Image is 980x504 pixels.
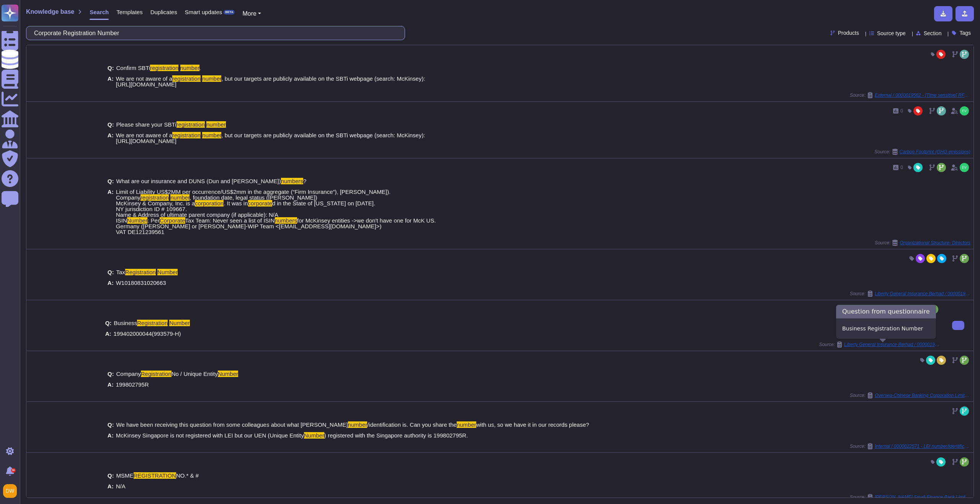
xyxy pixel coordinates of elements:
[224,10,235,15] div: BETA
[367,421,456,428] span: /identification is. Can you share the
[116,194,317,206] span: , foundation date, legal status ([PERSON_NAME]) McKinsey & Company, Inc. is a
[116,75,425,88] span: , but our targets are publicly available on the SBTi webpage (search: McKinsey): [URL][DOMAIN_NAME]
[275,217,297,224] mark: numbers
[224,200,248,206] span: . It was in
[900,165,903,170] span: 0
[108,483,114,489] b: A:
[116,472,134,479] span: MSME
[924,31,942,36] span: Section
[116,483,126,489] span: N/A
[185,217,275,224] span: Tax Team: Never seen a list of ISIN
[457,421,476,428] mark: number
[900,109,903,113] span: 0
[900,241,970,245] span: Organizational Structure- Directors
[116,132,425,144] span: , but our targets are publicly available on the SBTi webpage (search: McKinsey): [URL][DOMAIN_NAME]
[160,217,185,224] mark: Corporate
[114,320,137,326] span: Business
[150,9,177,15] span: Duplicates
[206,121,226,128] mark: number
[172,75,201,82] mark: registration
[125,269,156,275] mark: Registration
[127,217,147,224] mark: Number
[116,421,348,428] span: We have been receiving this question from some colleagues about what [PERSON_NAME]
[171,371,218,377] span: No / Unique Entity
[874,149,970,155] span: Source:
[304,432,324,439] mark: Number
[108,371,114,377] b: Q:
[157,269,178,275] mark: Number
[836,319,936,339] div: Business Registration Number
[108,65,114,71] b: Q:
[116,200,376,224] span: d in the State of [US_STATE] on [DATE]. NY jurisdiction ID # 109667. Name & Address of ultimate p...
[242,9,261,18] button: More
[960,163,969,172] img: user
[875,444,970,449] span: Internal / 0000022571 - LEI number/identification
[324,432,468,439] span: ) registered with the Singapore authority is 199802795R.
[108,76,114,87] b: A:
[169,320,189,326] mark: Number
[116,432,304,439] span: McKinsey Singapore is not registered with LEI but our UEN (Unique Entity
[172,132,201,138] mark: registration
[116,189,391,201] span: Limit of Liability US$2MM per occurrence/US$2mm in the aggregate (“Firm Insurance”), [PERSON_NAME...
[3,484,17,498] img: user
[116,178,281,184] span: What are our insurance and DUNS (Dun and [PERSON_NAME])
[176,472,199,479] span: NO.* & #
[116,132,172,138] span: We are not aware of a
[108,382,114,387] b: A:
[2,483,22,499] button: user
[875,240,970,246] span: Source:
[108,432,114,438] b: A:
[116,121,176,128] span: Please share your SBTi
[476,421,589,428] span: with us, so we have it in our records please?
[137,320,168,326] mark: Registration
[819,341,940,348] span: Source:
[147,217,160,224] span: : Per
[348,421,367,428] mark: number
[116,381,149,388] span: 199802795R
[959,30,971,36] span: Tags
[116,217,436,235] span: for McKinsey entities ->we don't have one for McK US. Germany ([PERSON_NAME] or [PERSON_NAME]-WIP...
[850,392,970,398] span: Source:
[114,330,181,337] span: 199402000044(993579-H)
[877,31,906,36] span: Source type
[303,178,306,184] span: ?
[875,291,970,296] span: Liberty General Insurance Berhad / 0000019169 - RE: [EXT]IA Supporting Document
[242,10,256,17] span: More
[202,132,221,138] mark: number
[108,178,114,184] b: Q:
[108,280,114,286] b: A:
[199,65,201,71] span: .
[195,200,224,206] mark: corporation
[900,150,970,154] span: Carbon Footprint (GHG emissions)
[875,495,970,499] span: [PERSON_NAME] Small Finance Bank Limited / 0000015666 - FW: [PERSON_NAME] SFB - Vendor creation r...
[108,473,114,478] b: Q:
[202,75,221,82] mark: number
[116,269,125,275] span: Tax
[281,178,303,184] mark: numbers
[218,371,238,377] mark: Number
[875,93,970,98] span: External / 0000019562 - [Time sensitive] RFP sustainability asks for a major client
[108,122,114,127] b: Q:
[116,75,172,82] span: We are not aware of a
[108,189,114,235] b: A:
[875,393,970,398] span: Oversea-Chinese Banking Corporation Limited / 0000015868 - RE: Time-sensitive | RFP submission du...
[30,26,397,40] input: Search a question or template...
[105,331,111,337] b: A:
[116,280,166,286] span: W10180831020663
[90,9,109,15] span: Search
[850,443,970,449] span: Source:
[844,342,940,347] span: Liberty General Insurance Berhad / 0000019169 - RE: [EXT]IA Supporting Document
[11,468,16,473] div: 9+
[108,132,114,144] b: A:
[116,371,141,377] span: Company
[141,371,171,377] mark: Registration
[248,200,272,206] mark: corporate
[850,291,970,297] span: Source:
[134,472,176,479] mark: REGISTRATION
[185,9,222,15] span: Smart updates
[180,65,199,71] mark: number
[150,65,178,71] mark: registration
[116,9,142,15] span: Templates
[116,65,150,71] span: Confirm SBTi
[108,422,114,428] b: Q:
